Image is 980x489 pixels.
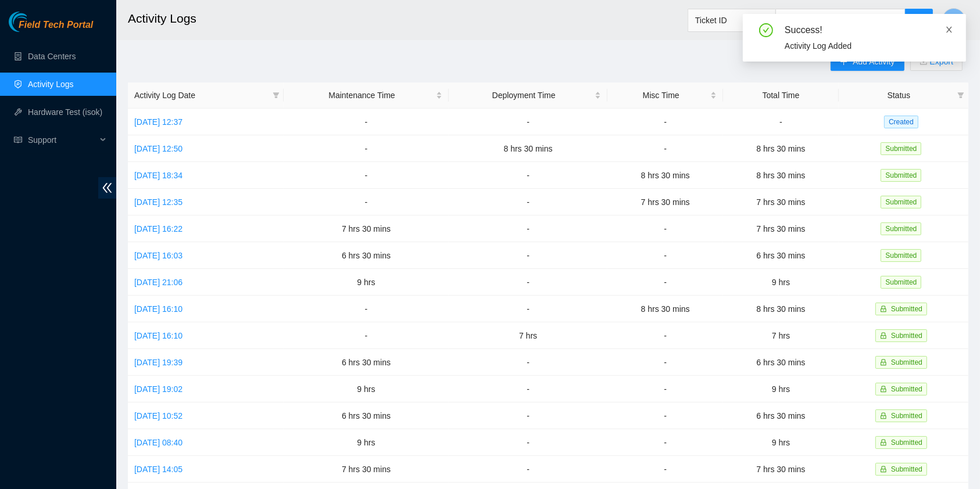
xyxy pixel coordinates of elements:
[723,269,839,296] td: 9 hrs
[9,21,93,36] a: Akamai TechnologiesField Tech Portal
[607,162,723,189] td: 8 hrs 30 mins
[881,222,921,235] span: Submitted
[19,20,93,31] span: Field Tech Portal
[449,376,608,402] td: -
[134,251,183,260] a: [DATE] 16:03
[607,402,723,429] td: -
[723,322,839,349] td: 7 hrs
[891,305,922,313] span: Submitted
[134,304,183,314] a: [DATE] 16:10
[607,215,723,242] td: -
[881,169,921,182] span: Submitted
[14,136,22,144] span: read
[273,92,280,99] span: filter
[284,215,449,242] td: 7 hrs 30 mins
[284,269,449,296] td: 9 hrs
[607,322,723,349] td: -
[134,411,183,420] a: [DATE] 10:52
[723,349,839,376] td: 6 hrs 30 mins
[880,332,887,339] span: lock
[134,197,183,207] a: [DATE] 12:35
[449,402,608,429] td: -
[28,52,76,61] a: Data Centers
[449,349,608,376] td: -
[449,109,608,135] td: -
[695,12,768,29] span: Ticket ID
[449,215,608,242] td: -
[723,456,839,483] td: 7 hrs 30 mins
[9,12,59,32] img: Akamai Technologies
[891,358,922,366] span: Submitted
[449,429,608,456] td: -
[881,249,921,262] span: Submitted
[284,456,449,483] td: 7 hrs 30 mins
[607,109,723,135] td: -
[449,242,608,269] td: -
[284,162,449,189] td: -
[449,135,608,162] td: 8 hrs 30 mins
[134,171,183,180] a: [DATE] 18:34
[891,438,922,447] span: Submitted
[284,135,449,162] td: -
[134,224,183,233] a: [DATE] 16:22
[284,349,449,376] td: 6 hrs 30 mins
[284,242,449,269] td: 6 hrs 30 mins
[284,376,449,402] td: 9 hrs
[723,429,839,456] td: 9 hrs
[134,384,183,394] a: [DATE] 19:02
[723,402,839,429] td: 6 hrs 30 mins
[881,276,921,289] span: Submitted
[449,269,608,296] td: -
[723,242,839,269] td: 6 hrs 30 mins
[723,82,839,109] th: Total Time
[607,135,723,162] td: -
[880,412,887,419] span: lock
[955,87,967,104] span: filter
[449,322,608,349] td: 7 hrs
[607,189,723,215] td: 7 hrs 30 mins
[880,359,887,366] span: lock
[884,116,918,128] span: Created
[134,144,183,153] a: [DATE] 12:50
[891,385,922,393] span: Submitted
[98,177,116,199] span: double-left
[134,331,183,340] a: [DATE] 16:10
[284,429,449,456] td: 9 hrs
[284,322,449,349] td: -
[891,332,922,340] span: Submitted
[134,358,183,367] a: [DATE] 19:39
[284,402,449,429] td: 6 hrs 30 mins
[723,162,839,189] td: 8 hrs 30 mins
[270,87,282,104] span: filter
[723,215,839,242] td: 7 hrs 30 mins
[607,269,723,296] td: -
[891,412,922,420] span: Submitted
[607,296,723,322] td: 8 hrs 30 mins
[942,8,965,31] button: S
[28,80,74,89] a: Activity Logs
[134,117,183,127] a: [DATE] 12:37
[607,456,723,483] td: -
[723,376,839,402] td: 9 hrs
[134,89,268,102] span: Activity Log Date
[785,39,952,52] div: Activity Log Added
[134,465,183,474] a: [DATE] 14:05
[723,189,839,215] td: 7 hrs 30 mins
[951,13,957,27] span: S
[775,9,906,32] input: Enter text here...
[891,465,922,473] span: Submitted
[723,296,839,322] td: 8 hrs 30 mins
[607,376,723,402] td: -
[945,26,953,34] span: close
[28,128,96,152] span: Support
[449,296,608,322] td: -
[284,189,449,215] td: -
[880,305,887,312] span: lock
[759,23,773,37] span: check-circle
[134,438,183,447] a: [DATE] 08:40
[284,109,449,135] td: -
[845,89,953,102] span: Status
[880,439,887,446] span: lock
[905,9,933,32] button: search
[449,162,608,189] td: -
